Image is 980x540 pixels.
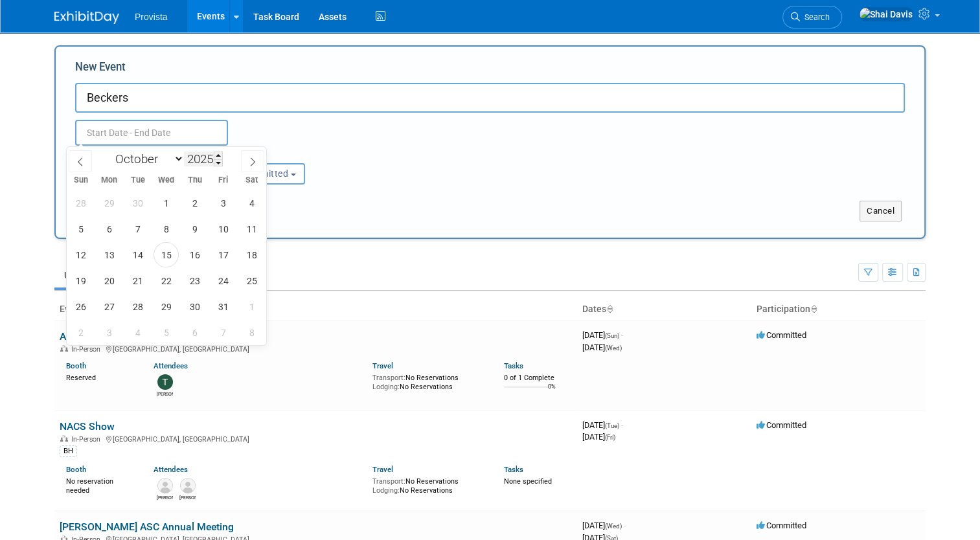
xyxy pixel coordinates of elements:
a: Booth [66,361,86,370]
span: October 7, 2025 [125,216,150,242]
th: Event [54,298,577,321]
input: Name of Trade Show / Conference [75,83,905,113]
span: October 20, 2025 [97,268,122,293]
span: October 18, 2025 [239,242,264,267]
span: October 21, 2025 [125,268,150,293]
a: Booth [66,465,86,474]
span: September 29, 2025 [97,190,122,216]
a: [PERSON_NAME] ASC Annual Meeting [60,521,234,533]
a: Attendees [154,465,188,474]
span: [DATE] [582,343,622,352]
a: Upcoming16 [54,263,130,287]
span: [DATE] [582,330,623,340]
span: November 1, 2025 [239,294,264,319]
span: October 12, 2025 [68,242,93,267]
div: Participation: [217,146,339,163]
div: [GEOGRAPHIC_DATA], [GEOGRAPHIC_DATA] [60,343,572,354]
a: Search [782,6,842,28]
span: October 30, 2025 [182,294,207,319]
span: Mon [95,176,124,185]
span: October 3, 2025 [211,190,236,216]
span: Committed [757,521,806,530]
span: Committed [757,420,806,430]
span: (Wed) [605,523,622,530]
span: October 26, 2025 [68,294,93,319]
span: October 8, 2025 [154,216,179,242]
span: - [624,521,626,530]
span: Committed [757,330,806,340]
span: October 15, 2025 [154,242,179,267]
a: Sort by Participation Type [810,304,817,314]
span: October 27, 2025 [97,294,122,319]
span: October 6, 2025 [97,216,122,242]
span: October 10, 2025 [211,216,236,242]
span: Provista [135,12,168,22]
span: September 28, 2025 [68,190,93,216]
span: November 7, 2025 [211,320,236,345]
a: Tasks [504,465,523,474]
img: In-Person Event [60,345,68,352]
div: Ashley Grossman [157,493,173,501]
span: October 25, 2025 [239,268,264,293]
span: October 5, 2025 [68,216,93,242]
td: 0% [548,383,556,401]
img: Ted Vanzante [157,374,173,390]
span: Thu [181,176,209,185]
span: Tue [124,176,152,185]
a: Tasks [504,361,523,370]
span: November 6, 2025 [182,320,207,345]
label: New Event [75,60,126,80]
div: Attendance / Format: [75,146,198,163]
span: October 14, 2025 [125,242,150,267]
a: Attendees [154,361,188,370]
img: Dean Dennerline [180,478,196,493]
span: (Sun) [605,332,619,339]
span: (Wed) [605,344,622,352]
button: Cancel [860,201,902,221]
span: October 29, 2025 [154,294,179,319]
span: October 16, 2025 [182,242,207,267]
span: November 4, 2025 [125,320,150,345]
span: November 5, 2025 [154,320,179,345]
div: Reserved [66,371,134,383]
span: Transport: [372,374,405,382]
span: - [621,420,623,430]
span: October 11, 2025 [239,216,264,242]
input: Start Date - End Date [75,120,228,146]
div: [GEOGRAPHIC_DATA], [GEOGRAPHIC_DATA] [60,433,572,444]
span: - [621,330,623,340]
th: Dates [577,298,751,321]
th: Participation [751,298,926,321]
img: In-Person Event [60,435,68,442]
span: October 1, 2025 [154,190,179,216]
span: [DATE] [582,521,626,530]
a: Travel [372,465,393,474]
span: October 22, 2025 [154,268,179,293]
span: October 24, 2025 [211,268,236,293]
a: Sort by Start Date [606,304,613,314]
span: October 4, 2025 [239,190,264,216]
img: Shai Davis [859,7,913,21]
span: October 31, 2025 [211,294,236,319]
img: Ashley Grossman [157,478,173,493]
span: November 2, 2025 [68,320,93,345]
span: Wed [152,176,181,185]
img: ExhibitDay [54,11,119,24]
span: Sun [67,176,95,185]
span: October 17, 2025 [211,242,236,267]
div: Dean Dennerline [179,493,196,501]
span: October 9, 2025 [182,216,207,242]
span: October 13, 2025 [97,242,122,267]
span: Search [800,12,830,22]
span: October 23, 2025 [182,268,207,293]
span: In-Person [71,345,104,354]
span: Lodging: [372,486,400,495]
span: November 8, 2025 [239,320,264,345]
span: October 28, 2025 [125,294,150,319]
span: [DATE] [582,420,623,430]
span: (Fri) [605,434,615,441]
input: Year [184,152,223,166]
div: No reservation needed [66,475,134,495]
div: Ted Vanzante [157,390,173,398]
span: In-Person [71,435,104,444]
